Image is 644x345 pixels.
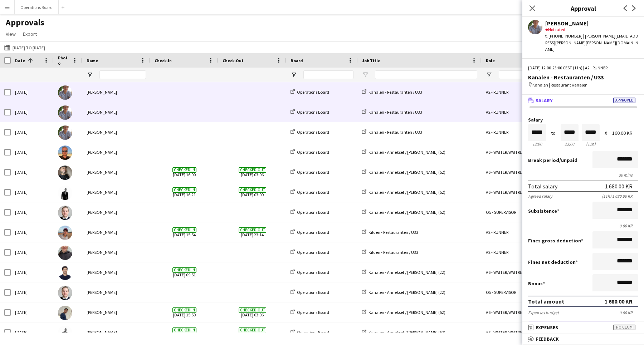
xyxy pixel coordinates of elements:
[528,157,577,163] label: /unpaid
[172,167,196,173] span: Checked-in
[528,237,583,244] label: Fines gross deduction
[87,58,98,63] span: Name
[482,322,553,342] div: A6 - WAITER/WAITRESS
[375,70,477,79] input: Job Title Filter Input
[172,267,196,273] span: Checked-in
[172,307,196,313] span: Checked-in
[11,82,54,102] div: [DATE]
[482,102,553,122] div: A2 - RUNNER
[551,130,556,136] div: to
[223,302,282,322] span: [DATE] 03:06
[528,183,557,190] div: Total salary
[223,162,282,182] span: [DATE] 03:06
[291,250,329,255] a: Operations Board
[362,330,445,335] a: Kanalen - Annekset / [PERSON_NAME] (52)
[291,310,329,315] a: Operations Board
[11,322,54,342] div: [DATE]
[223,182,282,202] span: [DATE] 03:09
[499,70,549,79] input: Role Filter Input
[482,142,553,162] div: A6 - WAITER/WAITRESS
[362,149,445,155] a: Kanalen - Annekset / [PERSON_NAME] (52)
[297,310,329,315] span: Operations Board
[6,31,16,37] span: View
[362,169,445,175] a: Kanalen - Annekset / [PERSON_NAME] (52)
[522,322,644,333] mat-expansion-panel-header: ExpensesNo claim
[23,31,37,37] span: Export
[297,270,329,275] span: Operations Board
[528,141,546,147] div: 12:00
[369,109,422,115] span: Kanalen - Restauranten / U33
[3,29,19,39] a: View
[99,70,146,79] input: Name Filter Input
[528,223,638,228] div: 0.00 KR
[291,210,329,215] a: Operations Board
[3,43,47,52] button: [DATE] to [DATE]
[239,307,266,313] span: Checked-out
[82,322,150,342] div: [PERSON_NAME]
[362,270,445,275] a: Kanalen - Annekset / [PERSON_NAME] (22)
[369,310,445,315] span: Kanalen - Annekset / [PERSON_NAME] (52)
[11,222,54,242] div: [DATE]
[58,125,72,140] img: Noah Eskelund-Hansen
[291,58,303,63] span: Board
[528,65,638,71] div: [DATE] 12:00-23:00 CEST (11h) | A2 - RUNNER
[155,302,214,322] span: [DATE] 15:59
[58,206,72,220] img: Nicolai A.
[369,270,445,275] span: Kanalen - Annekset / [PERSON_NAME] (22)
[223,222,282,242] span: [DATE] 23:14
[528,82,638,88] div: Kanalen | Restaurant Kanalen
[369,290,445,295] span: Kanalen - Annekset / [PERSON_NAME] (22)
[362,58,380,63] span: Job Title
[369,149,445,155] span: Kanalen - Annekset / [PERSON_NAME] (52)
[155,322,214,342] span: [DATE] 16:03
[528,74,638,80] div: Kanalen - Restauranten / U33
[58,85,72,100] img: Noah Eskelund-Hansen
[58,266,72,280] img: Alexander Farrington
[58,146,72,160] img: Patrick Dolan
[291,169,329,175] a: Operations Board
[172,327,196,333] span: Checked-in
[155,222,214,242] span: [DATE] 15:54
[82,102,150,122] div: [PERSON_NAME]
[82,242,150,262] div: [PERSON_NAME]
[297,290,329,295] span: Operations Board
[155,262,214,282] span: [DATE] 09:51
[303,70,353,79] input: Board Filter Input
[605,130,607,136] div: X
[11,262,54,282] div: [DATE]
[482,122,553,142] div: A2 - RUNNER
[15,0,59,14] button: Operations Board
[362,129,422,135] a: Kanalen - Restauranten / U33
[613,325,635,330] span: No claim
[58,186,72,200] img: Mathias Van esch
[528,298,564,305] div: Total amount
[545,26,638,33] div: Not rated
[362,109,422,115] a: Kanalen - Restauranten / U33
[369,89,422,95] span: Kanalen - Restauranten / U33
[369,169,445,175] span: Kanalen - Annekset / [PERSON_NAME] (52)
[82,202,150,222] div: [PERSON_NAME]
[291,290,329,295] a: Operations Board
[58,226,72,240] img: Casper Holmberg
[11,102,54,122] div: [DATE]
[528,259,578,265] label: Fines net deduction
[582,141,600,147] div: 11h
[239,187,266,193] span: Checked-out
[482,182,553,202] div: A6 - WAITER/WAITRESS
[528,310,559,315] div: Expenses budget
[15,58,25,63] span: Date
[58,306,72,320] img: Daniel Mkande
[545,33,638,53] div: t. [PHONE_NUMBER] | [PERSON_NAME][EMAIL_ADDRESS][PERSON_NAME][PERSON_NAME][DOMAIN_NAME]
[155,182,214,202] span: [DATE] 16:21
[58,55,69,66] span: Photo
[362,290,445,295] a: Kanalen - Annekset / [PERSON_NAME] (22)
[239,227,266,233] span: Checked-out
[172,187,196,193] span: Checked-in
[522,4,644,13] h3: Approval
[11,242,54,262] div: [DATE]
[297,109,329,115] span: Operations Board
[82,302,150,322] div: [PERSON_NAME]
[561,141,579,147] div: 23:00
[291,230,329,235] a: Operations Board
[536,97,553,104] span: Salary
